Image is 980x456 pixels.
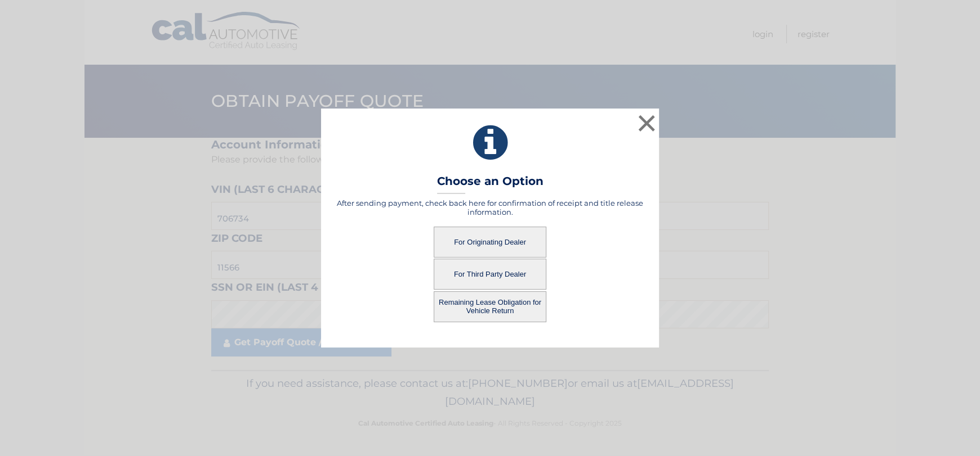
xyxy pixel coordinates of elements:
h3: Choose an Option [437,174,544,194]
h5: After sending payment, check back here for confirmation of receipt and title release information. [335,198,645,216]
button: × [635,112,658,134]
button: Remaining Lease Obligation for Vehicle Return [434,291,546,322]
button: For Originating Dealer [434,227,546,258]
button: For Third Party Dealer [434,259,546,290]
